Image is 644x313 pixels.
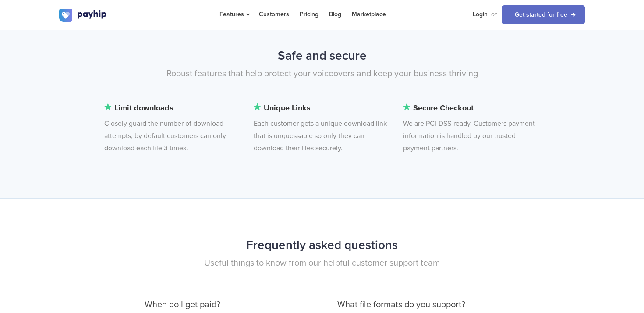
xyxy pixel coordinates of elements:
[337,300,492,309] h3: What file formats do you support?
[254,102,389,114] b: Unique Links
[59,44,585,68] h2: Safe and secure
[59,234,585,257] h2: Frequently asked questions
[403,102,538,114] b: Secure Checkout
[219,11,248,18] span: Features
[59,68,585,80] p: Robust features that help protect your voiceovers and keep your business thriving
[403,102,538,154] li: We are PCI-DSS-ready. Customers payment information is handled by our trusted payment partners.
[59,257,585,269] p: Useful things to know from our helpful customer support team
[254,102,389,154] li: Each customer gets a unique download link that is unguessable so only they can download their fil...
[145,300,307,309] h3: When do I get paid?
[104,102,239,114] b: Limit downloads
[104,102,239,154] li: Closely guard the number of download attempts, by default customers can only download each file 3...
[502,5,585,24] a: Get started for free
[59,9,107,22] img: logo.svg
